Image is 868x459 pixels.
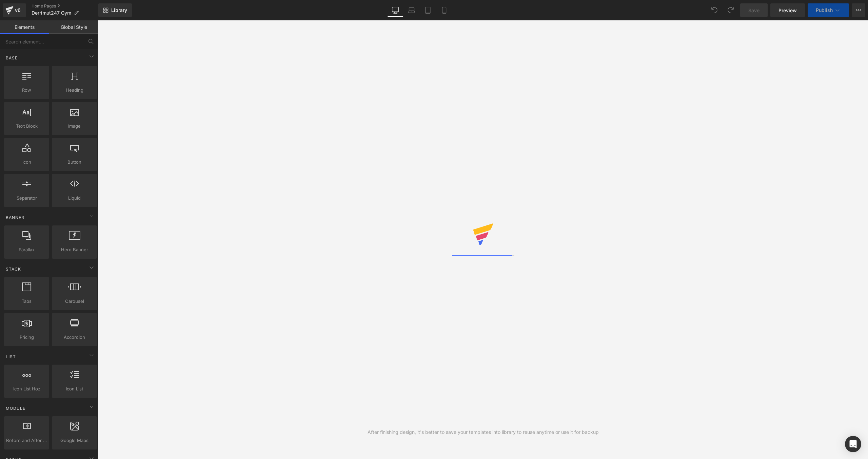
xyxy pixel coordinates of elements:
[778,7,797,14] span: Preview
[54,159,95,166] span: Button
[6,437,47,444] span: Before and After Images
[5,405,26,411] span: Module
[808,3,849,17] button: Publish
[49,20,98,34] a: Global Style
[6,159,47,166] span: Icon
[3,3,26,17] a: v6
[436,3,452,17] a: Mobile
[6,195,47,202] span: Separator
[724,3,737,17] button: Redo
[54,123,95,130] span: Image
[98,3,132,17] a: New Library
[770,3,805,17] a: Preview
[403,3,420,17] a: Laptop
[14,6,22,15] div: v6
[54,87,95,94] span: Heading
[32,3,98,9] a: Home Pages
[748,7,759,14] span: Save
[54,246,95,253] span: Hero Banner
[6,334,47,341] span: Pricing
[54,195,95,202] span: Liquid
[5,55,18,61] span: Base
[816,7,833,13] span: Publish
[5,266,22,272] span: Stack
[5,353,17,360] span: List
[368,428,599,436] div: After finishing design, it's better to save your templates into library to reuse anytime or use i...
[5,214,25,221] span: Banner
[852,3,865,17] button: More
[420,3,436,17] a: Tablet
[6,123,47,130] span: Text Block
[6,298,47,305] span: Tabs
[54,385,95,392] span: Icon List
[54,437,95,444] span: Google Maps
[6,246,47,253] span: Parallax
[54,334,95,341] span: Accordion
[708,3,721,17] button: Undo
[6,385,47,392] span: Icon List Hoz
[6,87,47,94] span: Row
[54,298,95,305] span: Carousel
[845,436,861,452] div: Open Intercom Messenger
[111,7,127,13] span: Library
[32,10,71,16] span: Derrimut247 Gym
[387,3,403,17] a: Desktop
